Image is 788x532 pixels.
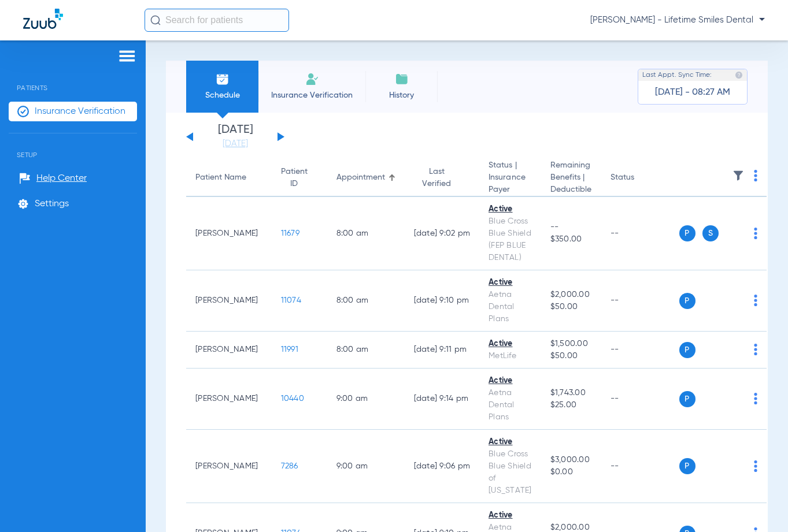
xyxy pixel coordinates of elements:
[489,375,532,387] div: Active
[281,296,301,304] span: 11074
[679,225,695,241] span: P
[541,159,601,197] th: Remaining Benefits |
[405,270,480,332] td: [DATE] 9:10 PM
[642,69,712,81] span: Last Appt. Sync Time:
[145,9,289,32] input: Search for patients
[754,228,757,239] img: group-dot-blue.svg
[374,90,429,101] span: History
[195,90,250,101] span: Schedule
[186,270,272,332] td: [PERSON_NAME]
[601,270,679,332] td: --
[489,509,532,522] div: Active
[327,197,405,270] td: 8:00 AM
[201,138,270,150] a: [DATE]
[19,173,87,184] a: Help Center
[395,72,409,86] img: History
[550,301,592,313] span: $50.00
[327,332,405,369] td: 8:00 AM
[489,387,532,423] div: Aetna Dental Plans
[479,159,541,197] th: Status |
[732,170,744,181] img: filter.svg
[336,172,385,184] div: Appointment
[201,124,270,150] li: [DATE]
[281,229,299,237] span: 11679
[601,159,679,197] th: Status
[35,198,69,210] span: Settings
[281,345,298,354] span: 11991
[414,166,471,190] div: Last Verified
[655,87,730,98] span: [DATE] - 08:27 AM
[679,342,695,358] span: P
[118,49,136,63] img: hamburger-icon
[186,197,272,270] td: [PERSON_NAME]
[550,338,592,350] span: $1,500.00
[489,277,532,289] div: Active
[754,295,757,306] img: group-dot-blue.svg
[754,460,757,472] img: group-dot-blue.svg
[601,430,679,503] td: --
[754,170,757,181] img: group-dot-blue.svg
[9,66,137,92] span: Patients
[550,289,592,301] span: $2,000.00
[327,270,405,332] td: 8:00 AM
[550,233,592,245] span: $350.00
[489,215,532,264] div: Blue Cross Blue Shield (FEP BLUE DENTAL)
[195,172,262,184] div: Patient Name
[590,14,765,26] span: [PERSON_NAME] - Lifetime Smiles Dental
[186,369,272,430] td: [PERSON_NAME]
[23,9,63,29] img: Zuub Logo
[679,391,695,407] span: P
[150,15,161,25] img: Search Icon
[9,133,137,159] span: Setup
[702,225,719,241] span: S
[679,293,695,309] span: P
[216,72,230,86] img: Schedule
[305,72,319,86] img: Manual Insurance Verification
[195,172,246,184] div: Patient Name
[489,289,532,325] div: Aetna Dental Plans
[735,71,743,79] img: last sync help info
[550,184,592,196] span: Deductible
[489,436,532,448] div: Active
[267,90,357,101] span: Insurance Verification
[550,387,592,399] span: $1,743.00
[405,332,480,369] td: [DATE] 9:11 PM
[336,172,395,184] div: Appointment
[186,430,272,503] td: [PERSON_NAME]
[35,106,125,117] span: Insurance Verification
[414,166,460,190] div: Last Verified
[754,344,757,355] img: group-dot-blue.svg
[489,203,532,215] div: Active
[489,172,532,196] span: Insurance Payer
[679,458,695,474] span: P
[550,350,592,362] span: $50.00
[489,338,532,350] div: Active
[186,332,272,369] td: [PERSON_NAME]
[550,454,592,466] span: $3,000.00
[405,430,480,503] td: [DATE] 9:06 PM
[489,448,532,497] div: Blue Cross Blue Shield of [US_STATE]
[601,197,679,270] td: --
[281,395,304,403] span: 10440
[281,166,308,190] div: Patient ID
[754,393,757,404] img: group-dot-blue.svg
[281,462,298,470] span: 7286
[601,332,679,369] td: --
[327,369,405,430] td: 9:00 AM
[601,369,679,430] td: --
[550,221,592,233] span: --
[281,166,318,190] div: Patient ID
[405,369,480,430] td: [DATE] 9:14 PM
[550,466,592,478] span: $0.00
[36,173,87,184] span: Help Center
[489,350,532,362] div: MetLife
[405,197,480,270] td: [DATE] 9:02 PM
[327,430,405,503] td: 9:00 AM
[550,399,592,411] span: $25.00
